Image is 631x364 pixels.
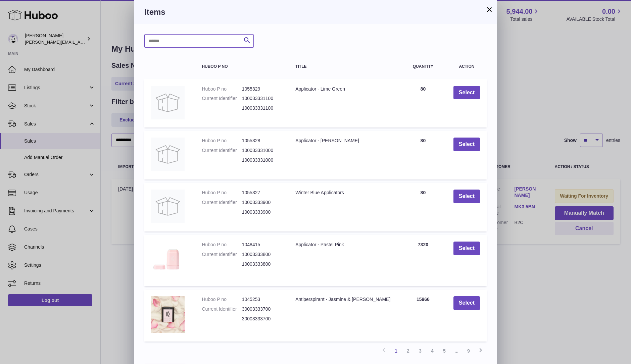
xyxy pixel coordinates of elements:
[202,296,242,303] dt: Huboo P no
[295,242,393,248] div: Applicator - Pastel Pink
[450,345,463,357] span: ...
[399,183,447,231] td: 80
[202,138,242,144] dt: Huboo P no
[295,190,393,196] div: Winter Blue Applicators
[242,242,282,248] dd: 1048415
[447,58,487,75] th: Action
[402,345,414,357] a: 2
[414,345,426,357] a: 3
[289,58,399,75] th: Title
[399,79,447,128] td: 80
[242,199,282,206] dd: 10003333900
[453,190,480,203] button: Select
[202,147,242,154] dt: Current Identifier
[151,138,185,171] img: Applicator - Tiffany Blue
[242,86,282,92] dd: 1055329
[242,95,282,102] dd: 100033331100
[390,345,402,357] a: 1
[242,316,282,322] dd: 30003333700
[453,86,480,100] button: Select
[463,345,475,357] a: 9
[242,105,282,111] dd: 100033331100
[295,138,393,144] div: Applicator - [PERSON_NAME]
[453,138,480,151] button: Select
[399,290,447,342] td: 15966
[202,199,242,206] dt: Current Identifier
[202,86,242,92] dt: Huboo P no
[242,306,282,312] dd: 30003333700
[438,345,450,357] a: 5
[399,58,447,75] th: Quantity
[295,296,393,303] div: Antiperspirant - Jasmine & [PERSON_NAME]
[426,345,438,357] a: 4
[202,242,242,248] dt: Huboo P no
[295,86,393,92] div: Applicator - Lime Green
[242,251,282,258] dd: 10003333800
[242,157,282,163] dd: 100033331000
[202,306,242,312] dt: Current Identifier
[195,58,289,75] th: Huboo P no
[242,296,282,303] dd: 1045253
[399,131,447,179] td: 80
[242,190,282,196] dd: 1055327
[399,235,447,286] td: 7320
[242,147,282,154] dd: 100033331000
[144,7,487,17] h3: Items
[151,190,185,223] img: Winter Blue Applicators
[242,261,282,267] dd: 10003333800
[202,251,242,258] dt: Current Identifier
[151,86,185,119] img: Applicator - Lime Green
[242,138,282,144] dd: 1055328
[242,209,282,215] dd: 10003333900
[453,296,480,310] button: Select
[202,95,242,102] dt: Current Identifier
[151,296,185,333] img: Antiperspirant - Jasmine & Rose
[151,242,185,278] img: Applicator - Pastel Pink
[485,5,493,13] button: ×
[202,190,242,196] dt: Huboo P no
[453,242,480,255] button: Select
